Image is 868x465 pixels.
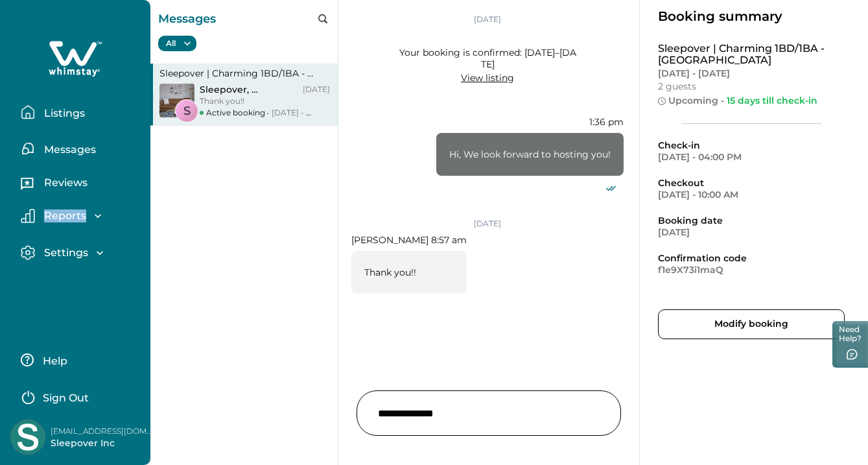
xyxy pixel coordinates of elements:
[200,84,275,95] p: Sleepover , [PERSON_NAME]
[658,226,845,238] p: [DATE]
[21,245,140,260] button: Settings
[436,117,624,128] p: 1:36 pm
[658,189,845,200] p: [DATE] - 10:00 AM
[10,420,45,455] img: Whimstay Host
[598,176,624,202] button: deliver icon
[364,267,454,278] p: Thank you!!
[21,347,135,373] button: Help
[658,177,845,189] p: Checkout
[658,264,845,276] p: f1e9X73i1maQ
[206,108,306,129] span: [DATE] - [DATE]
[51,425,154,438] p: [EMAIL_ADDRESS][DOMAIN_NAME]
[461,72,514,84] a: View listing
[21,383,135,409] button: Sign Out
[159,84,194,117] img: property-cover
[40,176,88,189] p: Reviews
[51,437,154,450] p: Sleepover Inc
[658,215,845,226] p: Booking date
[303,84,330,95] p: [DATE]
[658,309,845,339] button: Modify booking
[658,10,845,22] p: Booking summary
[351,217,624,230] p: [DATE]
[158,9,216,29] p: Messages
[40,143,96,156] p: Messages
[43,392,89,405] p: Sign Out
[40,246,88,259] p: Settings
[175,99,198,123] div: S
[39,355,67,368] p: Help
[399,47,577,70] p: Your booking is confirmed: [DATE]–[DATE]
[200,95,313,107] p: Thank you!!
[21,209,140,223] button: Reports
[21,136,140,161] button: Messages
[150,64,338,126] button: Sleepover | Charming 1BD/1BA - [GEOGRAPHIC_DATA]property-coverSSleepover, [PERSON_NAME][DATE]Than...
[158,36,196,51] button: All
[727,95,817,106] span: 15 days till check-in
[159,67,330,79] p: Sleepover | Charming 1BD/1BA - [GEOGRAPHIC_DATA]
[658,151,845,163] p: [DATE] - 04:00 PM
[40,107,85,120] p: Listings
[668,95,817,108] p: Upcoming -
[658,252,845,264] p: Confirmation code
[351,13,624,26] p: [DATE]
[206,107,330,119] div: Active booking
[449,149,611,160] p: Hi, We look forward to hosting you!
[658,317,845,329] a: Modify booking
[658,139,845,151] p: Check-in
[318,14,327,23] button: search-icon
[40,209,86,222] p: Reports
[351,235,467,246] p: [PERSON_NAME] 8:57 am
[21,172,140,198] button: Reviews
[658,80,696,92] p: 2 guests
[658,43,845,66] p: Sleepover | Charming 1BD/1BA - [GEOGRAPHIC_DATA]
[21,99,140,125] button: Listings
[658,67,845,79] p: [DATE] - [DATE]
